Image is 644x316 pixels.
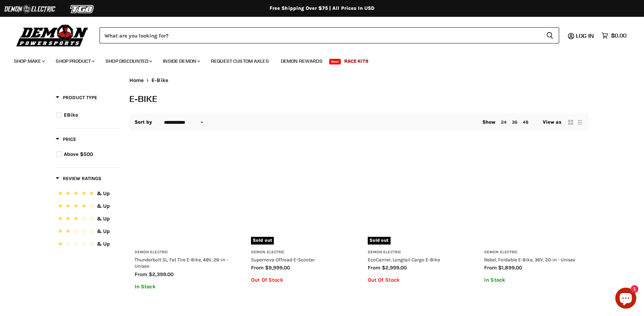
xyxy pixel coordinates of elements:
span: from [251,265,264,271]
button: 5 Stars. [56,189,120,199]
h3: Demon Electric [251,250,350,255]
span: & Up [97,241,110,247]
a: Log in [573,33,598,39]
p: In Stock [135,284,234,290]
span: from [484,265,497,271]
button: Filter by Review Ratings [56,175,101,184]
a: Supernova Offroad E-Scooter [251,257,315,262]
img: TGB Logo 2 [56,2,109,16]
span: E-Bike [151,77,168,83]
span: from [368,265,380,271]
a: $0.00 [598,30,630,41]
nav: Breadcrumbs [129,77,589,83]
span: $2,399.00 [149,271,174,277]
span: Above $500 [64,151,93,157]
span: Sold out [368,237,391,245]
span: Log in [576,32,594,39]
span: Review Ratings [56,176,101,181]
label: Sort by [135,119,152,125]
span: & Up [97,190,110,197]
inbox-online-store-chat: Shopify online store chat [613,288,638,310]
a: 48 [523,119,528,125]
p: Out Of Stock [251,277,350,283]
a: Shop Discounted [100,54,156,68]
span: $1,899.00 [498,265,522,271]
nav: Collection utilities [129,114,589,131]
span: Price [56,136,76,142]
a: Race Kits [339,54,374,68]
button: Search [541,27,559,43]
span: from [135,271,147,277]
a: Thunderbolt SL, Fat Tire E-Bike, 48V, 26-in - Unisex [135,257,228,269]
button: grid view [567,119,574,126]
a: Inside Demon [158,54,204,68]
span: & Up [97,215,110,222]
button: Filter by Price [56,136,76,145]
p: In Stock [484,277,583,283]
span: Sold out [251,237,274,245]
a: Rebel, Foldable E-Bike, 36V, 20-in - Unisex [484,257,575,262]
p: Out Of Stock [368,277,467,283]
div: Product filter [56,94,121,259]
a: Demon Rewards [276,54,328,68]
a: Shop Make [9,54,49,68]
button: 3 Stars. [56,214,120,225]
a: EcoCarrier, Longtail Cargo E-BikeSold out [368,146,467,245]
span: EBike [64,112,78,118]
span: Show [482,119,496,125]
a: Thunderbolt SL, Fat Tire E-Bike, 48V, 26-in - Unisex [135,146,234,245]
a: 36 [512,119,517,125]
button: 1 Star. [56,240,120,250]
a: 24 [501,119,507,125]
span: New! [329,59,341,64]
span: $2,999.00 [382,265,407,271]
h3: Demon Electric [135,250,234,255]
ul: Main menu [9,51,625,68]
button: 2 Stars. [56,227,120,237]
span: $0.00 [611,32,626,39]
h3: Demon Electric [368,250,467,255]
button: 4 Stars. [56,202,120,212]
img: Demon Powersports [14,23,91,48]
a: Rebel, Foldable E-Bike, 36V, 20-in - Unisex [484,146,583,245]
span: & Up [97,203,110,209]
form: Product [100,27,559,43]
h1: E-Bike [129,93,589,104]
span: & Up [97,228,110,234]
div: Free Shipping Over $75 | All Prices In USD [42,5,603,12]
a: Request Custom Axles [206,54,274,68]
span: $9,999.00 [265,265,290,271]
a: Shop Product [50,54,99,68]
input: Search [100,27,541,43]
img: Demon Electric Logo 2 [4,2,56,16]
a: EcoCarrier, Longtail Cargo E-Bike [368,257,440,262]
a: Supernova Offroad E-ScooterSold out [251,146,350,245]
a: Home [129,77,144,83]
span: Product Type [56,95,97,101]
span: View as [543,119,562,125]
button: list view [576,119,583,126]
h3: Demon Electric [484,250,583,255]
button: Filter by Product Type [56,94,97,103]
